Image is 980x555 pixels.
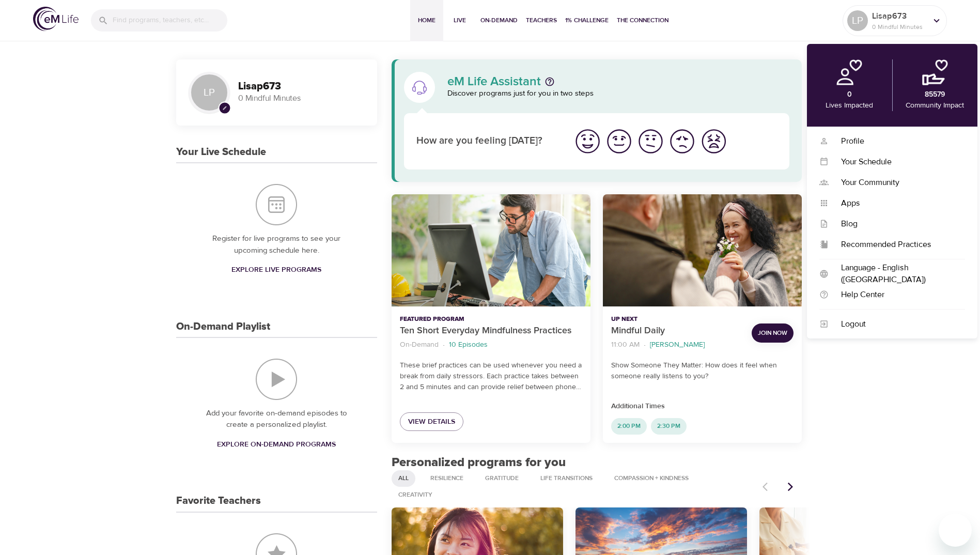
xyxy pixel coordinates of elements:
button: I'm feeling ok [635,126,666,157]
span: Gratitude [479,474,525,483]
a: View Details [400,412,463,431]
p: 0 Mindful Minutes [872,22,927,32]
img: good [605,127,633,156]
div: Gratitude [478,470,525,487]
button: I'm feeling worst [698,126,729,157]
span: Teachers [526,15,557,26]
span: Explore On-Demand Programs [217,438,336,451]
p: How are you feeling [DATE]? [416,134,559,149]
button: I'm feeling great [572,126,603,157]
p: 0 [847,89,852,100]
div: Recommended Practices [829,239,965,251]
p: 10 Episodes [449,340,488,350]
span: 2:00 PM [611,422,647,430]
p: Community Impact [906,100,964,111]
div: Resilience [424,470,470,487]
span: Live [447,15,472,26]
div: Compassion + Kindness [608,470,695,487]
button: Mindful Daily [603,194,802,306]
p: Lisap673 [872,10,927,22]
p: Discover programs just for you in two steps [447,88,790,100]
img: logo [33,7,79,31]
button: Next items [779,475,802,498]
p: 85579 [925,89,945,100]
p: Up Next [611,315,743,324]
iframe: Button to launch messaging window [939,514,972,547]
img: eM Life Assistant [411,79,428,96]
p: On-Demand [400,340,439,350]
div: Creativity [392,487,439,503]
div: All [392,470,415,487]
img: personal.png [836,59,862,85]
span: Creativity [392,490,439,499]
span: All [392,474,415,483]
span: View Details [408,415,455,428]
p: 11:00 AM [611,340,640,350]
div: Logout [829,318,965,330]
div: Help Center [829,289,965,301]
input: Find programs, teachers, etc... [113,9,227,32]
div: Your Schedule [829,156,965,168]
nav: breadcrumb [611,338,743,352]
div: Language - English ([GEOGRAPHIC_DATA]) [829,262,965,286]
li: · [443,338,445,352]
li: · [644,338,646,352]
img: bad [668,127,696,156]
h3: Favorite Teachers [176,495,261,507]
div: Life Transitions [534,470,599,487]
div: Blog [829,218,965,230]
span: 1% Challenge [565,15,609,26]
h2: Personalized programs for you [392,455,802,470]
div: Apps [829,197,965,209]
h3: Lisap673 [238,81,365,92]
a: Explore Live Programs [227,260,325,280]
span: Compassion + Kindness [608,474,695,483]
span: On-Demand [480,15,518,26]
p: Register for live programs to see your upcoming schedule here. [197,233,356,256]
span: Home [414,15,439,26]
p: eM Life Assistant [447,75,541,88]
img: On-Demand Playlist [256,359,297,400]
img: great [573,127,602,156]
p: Featured Program [400,315,582,324]
span: Join Now [758,328,787,338]
p: Show Someone They Matter: How does it feel when someone really listens to you? [611,360,794,382]
div: LP [189,72,230,113]
p: Add your favorite on-demand episodes to create a personalized playlist. [197,408,356,431]
div: Your Community [829,177,965,189]
span: Explore Live Programs [231,264,321,276]
button: I'm feeling bad [666,126,698,157]
img: ok [636,127,665,156]
nav: breadcrumb [400,338,582,352]
button: Join Now [752,323,794,343]
div: 2:30 PM [651,418,687,435]
span: Resilience [424,474,470,483]
p: Lives Impacted [826,100,873,111]
p: Additional Times [611,401,794,412]
div: LP [847,10,868,31]
h3: On-Demand Playlist [176,321,270,333]
p: [PERSON_NAME] [650,340,705,350]
button: Ten Short Everyday Mindfulness Practices [392,194,590,306]
img: community.png [922,59,948,85]
div: Profile [829,135,965,147]
p: These brief practices can be used whenever you need a break from daily stressors. Each practice t... [400,360,582,393]
p: Ten Short Everyday Mindfulness Practices [400,324,582,338]
a: Explore On-Demand Programs [213,435,340,454]
img: Your Live Schedule [256,184,297,225]
div: 2:00 PM [611,418,647,435]
h3: Your Live Schedule [176,146,266,158]
button: I'm feeling good [603,126,635,157]
span: Life Transitions [534,474,599,483]
img: worst [699,127,728,156]
p: 0 Mindful Minutes [238,92,365,104]
span: 2:30 PM [651,422,687,430]
p: Mindful Daily [611,324,743,338]
span: The Connection [617,15,668,26]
